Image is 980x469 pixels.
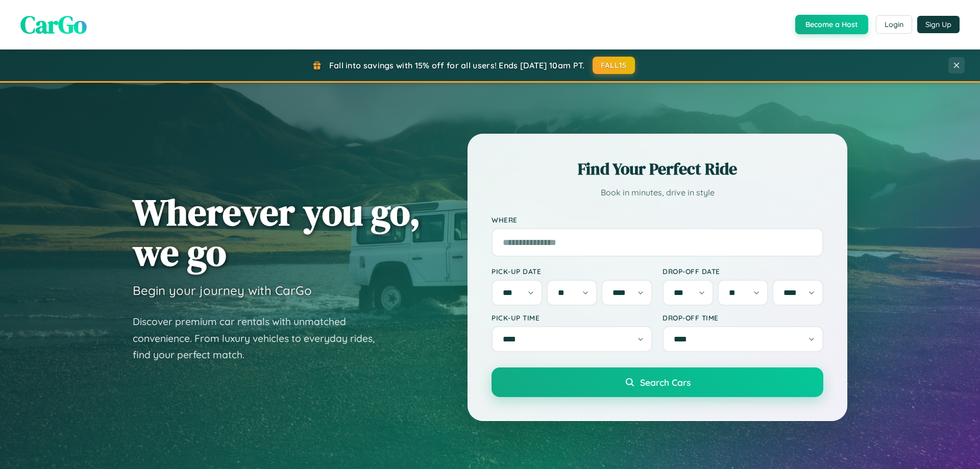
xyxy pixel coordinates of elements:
label: Where [492,215,823,224]
span: CarGo [20,8,87,41]
h1: Wherever you go, we go [133,192,421,273]
h2: Find Your Perfect Ride [492,158,823,180]
label: Drop-off Date [663,267,823,276]
span: Fall into savings with 15% off for all users! Ends [DATE] 10am PT. [329,60,585,70]
button: Sign Up [917,16,960,33]
p: Discover premium car rentals with unmatched convenience. From luxury vehicles to everyday rides, ... [133,313,388,363]
button: FALL15 [593,57,635,74]
span: Search Cars [640,377,691,388]
label: Pick-up Time [492,313,652,322]
button: Login [876,15,912,34]
label: Pick-up Date [492,267,652,276]
label: Drop-off Time [663,313,823,322]
h3: Begin your journey with CarGo [133,283,312,298]
button: Become a Host [795,15,868,34]
p: Book in minutes, drive in style [492,185,823,200]
button: Search Cars [492,367,823,397]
